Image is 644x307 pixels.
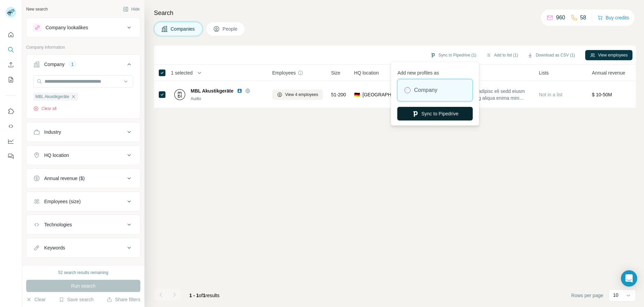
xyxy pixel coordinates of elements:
[44,244,65,251] div: Keywords
[171,69,193,76] span: 1 selected
[556,14,565,22] p: 960
[174,89,185,100] img: Logo of MBL Akustikgeräte
[154,8,636,18] h4: Search
[107,296,140,303] button: Share filters
[27,56,140,75] button: Company1
[354,91,360,98] span: 🇩🇪
[539,92,562,97] span: Not in a list
[44,175,85,182] div: Annual revenue ($)
[621,270,637,287] div: Open Intercom Messenger
[27,170,140,187] button: Annual revenue ($)
[203,293,206,298] span: 1
[363,91,422,98] span: [GEOGRAPHIC_DATA], [GEOGRAPHIC_DATA]
[58,270,108,276] div: 52 search results remaining
[272,90,323,100] button: View 4 employees
[33,106,56,112] button: Clear all
[5,120,16,132] button: Use Surfe API
[27,124,140,140] button: Industry
[69,61,76,67] div: 1
[27,193,140,210] button: Employees (size)
[5,105,16,117] button: Use Surfe on LinkedIn
[5,135,16,147] button: Dashboard
[44,129,61,135] div: Industry
[592,69,625,76] span: Annual revenue
[585,50,632,60] button: View employees
[5,29,16,41] button: Quick start
[35,94,69,100] span: MBL Akustikgeräte
[199,293,203,298] span: of
[189,293,199,298] span: 1 - 1
[597,13,629,22] button: Buy credits
[481,50,523,60] button: Add to list (1)
[44,61,65,68] div: Company
[5,44,16,56] button: Search
[26,296,46,303] button: Clear
[171,26,195,32] span: Companies
[27,19,140,36] button: Company lookalikes
[237,88,242,94] img: LinkedIn logo
[27,147,140,163] button: HQ location
[331,69,340,76] span: Size
[592,92,612,97] span: $ 10-50M
[44,198,81,205] div: Employees (size)
[414,86,437,94] label: Company
[191,87,233,94] span: MBL Akustikgeräte
[44,152,69,159] div: HQ location
[430,88,531,101] span: Loremi dolorsitam con adipisc eli sedd eiusm Te-in. Utlaboreetdo mag aliqua enima mini veniam qui...
[425,50,481,60] button: Sync to Pipedrive (1)
[118,4,144,14] button: Hide
[354,69,379,76] span: HQ location
[27,216,140,233] button: Technologies
[613,292,619,298] p: 10
[223,26,238,32] span: People
[46,24,88,31] div: Company lookalikes
[5,150,16,162] button: Feedback
[5,59,16,71] button: Enrich CSV
[191,96,264,102] div: Audio
[189,293,220,298] span: results
[580,14,586,22] p: 58
[272,69,296,76] span: Employees
[26,44,140,50] p: Company information
[44,221,72,228] div: Technologies
[539,69,549,76] span: Lists
[397,107,473,120] button: Sync to Pipedrive
[285,92,318,98] span: View 4 employees
[27,240,140,256] button: Keywords
[5,74,16,86] button: My lists
[26,6,48,12] div: New search
[397,67,473,76] p: Add new profiles as
[59,296,93,303] button: Save search
[571,292,603,299] span: Rows per page
[331,91,346,98] span: 51-200
[523,50,579,60] button: Download as CSV (1)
